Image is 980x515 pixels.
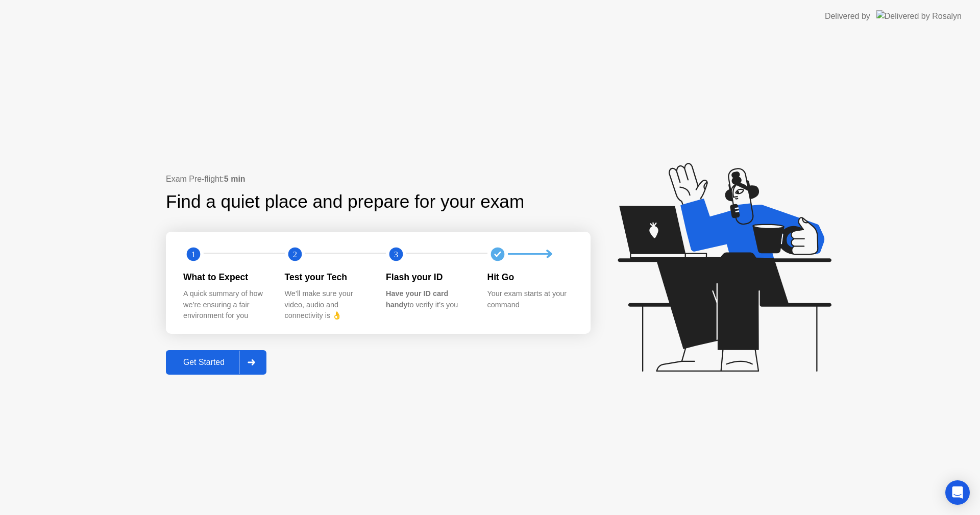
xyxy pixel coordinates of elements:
div: Get Started [169,358,239,367]
div: What to Expect [183,271,268,284]
div: Hit Go [487,271,573,284]
div: Exam Pre-flight: [166,173,591,185]
div: Delivered by [825,10,870,22]
div: Open Intercom Messenger [945,480,970,505]
text: 2 [292,249,297,259]
div: Find a quiet place and prepare for your exam [166,188,526,215]
text: 1 [191,249,195,259]
img: Delivered by Rosalyn [876,10,962,22]
div: Test your Tech [285,271,370,284]
b: 5 min [224,175,246,183]
div: to verify it’s you [386,288,471,310]
text: 3 [394,249,398,259]
button: Get Started [166,350,266,375]
b: Have your ID card handy [386,289,448,309]
div: A quick summary of how we’re ensuring a fair environment for you [183,288,268,322]
div: Flash your ID [386,271,471,284]
div: Your exam starts at your command [487,288,573,310]
div: We’ll make sure your video, audio and connectivity is 👌 [285,288,370,322]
